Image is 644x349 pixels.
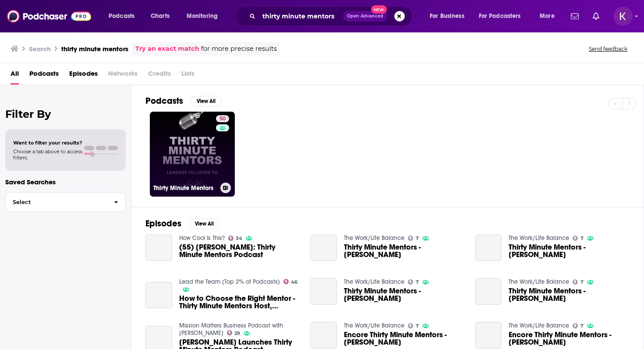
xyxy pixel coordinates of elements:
[509,322,569,329] a: The Work/Life Balance
[567,9,582,24] a: Show notifications dropdown
[613,7,633,26] span: Logged in as kwignall
[29,45,51,53] h3: Search
[540,10,555,22] span: More
[573,323,584,328] a: 7
[61,45,128,53] h3: thirty minute mentors
[473,9,534,23] button: open menu
[347,14,383,18] span: Open Advanced
[145,234,172,261] a: (55) Adam Mendler: Thirty Minute Mentors Podcast
[534,9,566,23] button: open menu
[227,330,241,335] a: 29
[259,9,343,23] input: Search podcasts, credits, & more...
[344,243,465,258] span: Thirty Minute Mentors - [PERSON_NAME]
[153,184,217,192] h3: Thirty Minute Mentors
[148,67,171,85] span: Credits
[580,324,584,328] span: 7
[6,199,107,205] span: Select
[234,331,240,335] span: 29
[509,243,630,258] span: Thirty Minute Mentors - [PERSON_NAME]
[283,279,298,284] a: 46
[108,67,138,85] span: Networks
[509,287,630,302] a: Thirty Minute Mentors - Adam Mendler
[416,324,419,328] span: 7
[179,295,300,310] span: How to Choose the Right Mentor - Thirty Minute Mentors Host, [PERSON_NAME]
[586,45,630,53] button: Send feedback
[509,278,569,286] a: The Work/Life Balance
[5,178,126,186] p: Saved Searches
[179,322,283,337] a: Mission Matters Business Podcast with Adam Torres
[475,278,502,305] a: Thirty Minute Mentors - Adam Mendler
[343,11,387,21] button: Open AdvancedNew
[344,331,465,346] a: Encore Thirty Minute Mentors - Adam Mendler
[509,331,630,346] a: Encore Thirty Minute Mentors - Adam Mendler
[479,10,521,22] span: For Podcasters
[344,278,404,286] a: The Work/Life Balance
[344,287,465,302] span: Thirty Minute Mentors - [PERSON_NAME]
[416,280,419,284] span: 7
[145,282,172,309] a: How to Choose the Right Mentor - Thirty Minute Mentors Host, Adam Mendler
[344,234,404,242] a: The Work/Life Balance
[310,278,337,305] a: Thirty Minute Mentors - Adam Mendler
[344,322,404,329] a: The Work/Life Balance
[179,243,300,258] a: (55) Adam Mendler: Thirty Minute Mentors Podcast
[408,323,419,328] a: 7
[7,8,91,25] img: Podchaser - Follow, Share and Rate Podcasts
[11,67,19,85] a: All
[187,10,218,22] span: Monitoring
[573,236,584,241] a: 7
[190,96,222,106] button: View All
[181,67,195,85] span: Lists
[430,10,464,22] span: For Business
[145,95,222,106] a: PodcastsView All
[135,44,199,54] a: Try an exact match
[228,236,243,241] a: 34
[424,9,475,23] button: open menu
[109,10,134,22] span: Podcasts
[589,9,603,24] a: Show notifications dropdown
[580,236,584,240] span: 7
[509,234,569,242] a: The Work/Life Balance
[291,280,297,284] span: 46
[13,148,82,161] span: Choose a tab above to access filters.
[145,95,183,106] h2: Podcasts
[416,236,419,240] span: 7
[344,243,465,258] a: Thirty Minute Mentors - Adam Mendler
[344,287,465,302] a: Thirty Minute Mentors - Adam Mendler
[310,234,337,261] a: Thirty Minute Mentors - Adam Mendler
[580,280,584,284] span: 7
[69,67,98,85] a: Episodes
[371,5,387,14] span: New
[145,218,181,229] h2: Episodes
[151,10,170,22] span: Charts
[29,67,59,85] a: Podcasts
[145,9,175,23] a: Charts
[5,108,126,120] h2: Filter By
[13,140,82,146] span: Want to filter your results?
[219,115,226,123] span: 50
[201,44,277,54] span: for more precise results
[150,112,235,197] a: 50Thirty Minute Mentors
[188,219,220,229] button: View All
[573,279,584,285] a: 7
[475,322,502,349] a: Encore Thirty Minute Mentors - Adam Mendler
[145,218,220,229] a: EpisodesView All
[179,278,280,286] a: Lead the Team (Top 2% of Podcasts)
[509,243,630,258] a: Thirty Minute Mentors - Adam Mendler
[344,331,465,346] span: Encore Thirty Minute Mentors - [PERSON_NAME]
[509,287,630,302] span: Thirty Minute Mentors - [PERSON_NAME]
[236,236,242,240] span: 34
[408,279,419,285] a: 7
[475,234,502,261] a: Thirty Minute Mentors - Adam Mendler
[509,331,630,346] span: Encore Thirty Minute Mentors - [PERSON_NAME]
[216,115,229,122] a: 50
[5,192,126,212] button: Select
[243,6,421,26] div: Search podcasts, credits, & more...
[408,236,419,241] a: 7
[613,7,633,26] button: Show profile menu
[179,243,300,258] span: (55) [PERSON_NAME]: Thirty Minute Mentors Podcast
[613,7,633,26] img: User Profile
